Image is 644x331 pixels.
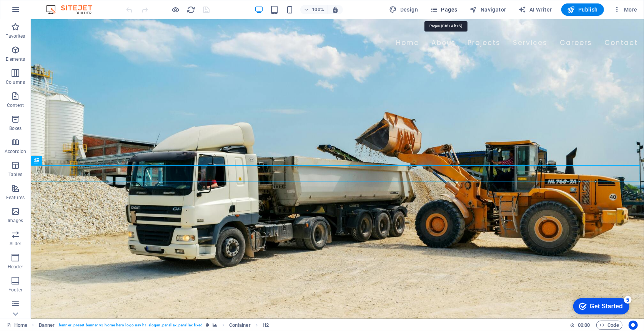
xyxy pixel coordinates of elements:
button: Design [386,3,421,16]
span: Click to select. Double-click to edit [263,321,269,330]
span: Navigator [470,6,506,13]
div: Design (Ctrl+Alt+Y) [386,3,421,16]
i: On resize automatically adjust zoom level to fit chosen device. [332,6,339,13]
span: AI Writer [519,6,552,13]
div: Get Started [23,8,56,15]
a: Click to cancel selection. Double-click to open Pages [6,321,27,330]
div: 5 [57,2,65,9]
nav: breadcrumb [39,321,269,330]
button: Usercentrics [629,321,638,330]
h6: Session time [570,321,590,330]
p: Header [8,264,23,270]
span: Design [389,6,418,13]
button: Pages [427,3,460,16]
i: This element contains a background [213,323,217,327]
button: Publish [561,3,604,16]
button: Code [596,321,622,330]
img: Editor Logo [44,5,102,14]
p: Elements [6,56,25,62]
span: Code [600,321,619,330]
span: More [613,6,637,13]
p: Tables [8,171,22,178]
h6: 100% [312,5,324,14]
p: Slider [10,241,22,247]
button: reload [186,5,196,14]
span: 00 00 [578,321,590,330]
div: Get Started 5 items remaining, 0% complete [6,4,62,20]
span: Pages [430,6,457,13]
p: Footer [8,287,22,293]
button: More [610,3,641,16]
span: . banner .preset-banner-v3-home-hero-logo-nav-h1-slogan .parallax .parallax-fixed [58,321,203,330]
button: Navigator [467,3,509,16]
p: Content [7,102,24,108]
span: Click to select. Double-click to edit [229,321,251,330]
button: 100% [300,5,328,14]
button: AI Writer [516,3,555,16]
span: : [583,322,584,328]
p: Columns [6,79,25,85]
p: Accordion [5,148,26,155]
i: Reload page [187,5,196,14]
button: Click here to leave preview mode and continue editing [171,5,180,14]
p: Boxes [9,125,22,131]
span: Publish [567,6,598,13]
p: Images [8,218,23,224]
p: Favorites [5,33,25,39]
span: Click to select. Double-click to edit [39,321,55,330]
p: Features [6,195,25,201]
i: This element is a customizable preset [206,323,210,327]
